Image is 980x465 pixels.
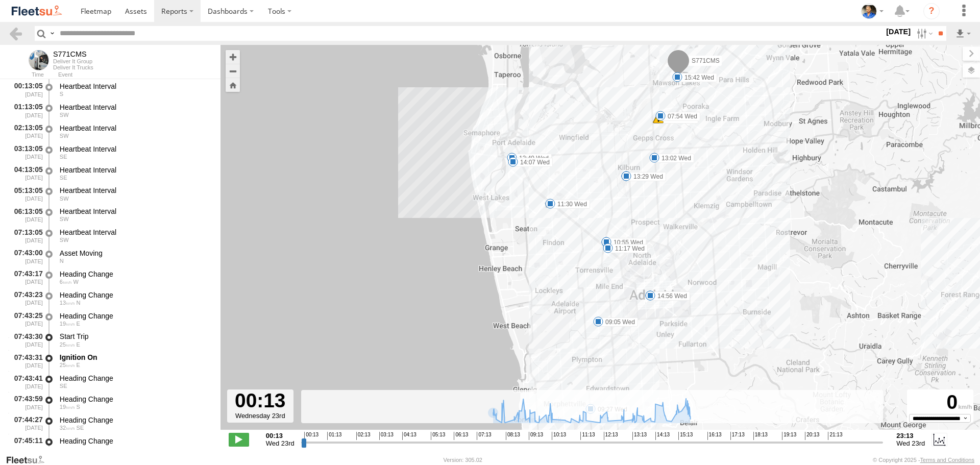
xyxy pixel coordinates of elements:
[53,64,93,70] div: Deliver It Trucks
[678,432,693,440] span: 15:13
[8,351,44,370] div: 07:43:31 [DATE]
[60,216,69,222] span: Heading: 230
[402,432,416,440] span: 04:13
[60,395,211,404] div: Heading Change
[580,432,595,440] span: 11:13
[782,432,796,440] span: 19:13
[53,58,93,64] div: Deliver It Group
[513,158,553,167] label: 14:07 Wed
[73,279,78,285] span: Heading: 271
[60,124,211,133] div: Heartbeat Interval
[8,26,23,41] a: Back to previous Page
[226,50,240,64] button: Zoom in
[60,362,75,368] span: 25
[226,78,240,92] button: Zoom Home
[529,432,543,440] span: 09:13
[896,432,925,439] strong: 23:13
[60,332,211,341] div: Start Trip
[60,279,72,285] span: 6
[805,432,819,440] span: 20:13
[60,270,211,279] div: Heading Change
[8,226,44,245] div: 07:13:05 [DATE]
[60,353,211,362] div: Ignition On
[77,446,84,452] span: Heading: 117
[660,112,700,121] label: 07:54 Wed
[8,414,44,433] div: 07:44:27 [DATE]
[60,425,75,431] span: 32
[60,374,211,383] div: Heading Change
[677,73,717,82] label: 15:42 Wed
[8,268,44,287] div: 07:43:17 [DATE]
[909,391,972,414] div: 0
[884,26,913,37] label: [DATE]
[8,435,44,454] div: 07:45:11 [DATE]
[454,432,468,440] span: 06:13
[8,143,44,162] div: 03:13:05 [DATE]
[60,186,211,195] div: Heartbeat Interval
[655,432,670,440] span: 14:13
[356,432,371,440] span: 02:13
[8,247,44,266] div: 07:43:00 [DATE]
[8,372,44,391] div: 07:43:41 [DATE]
[632,432,647,440] span: 13:13
[77,321,80,327] span: Heading: 75
[6,455,53,465] a: Visit our Website
[226,64,240,78] button: Zoom out
[707,432,722,440] span: 16:13
[828,432,842,440] span: 21:13
[77,425,84,431] span: Heading: 148
[60,112,69,118] span: Heading: 213
[658,114,698,124] label: 07:50 Wed
[512,154,552,163] label: 13:49 Wed
[60,321,75,327] span: 19
[60,383,67,389] span: Heading: 151
[8,310,44,329] div: 07:43:25 [DATE]
[692,57,720,64] span: S771CMS
[10,4,63,18] img: fleetsu-logo-horizontal.svg
[60,133,69,139] span: Heading: 213
[60,341,75,348] span: 25
[60,436,211,446] div: Heading Change
[954,26,972,41] label: Export results as...
[60,91,63,97] span: Heading: 161
[604,432,618,440] span: 12:13
[857,4,887,19] div: Matt Draper
[60,415,211,425] div: Heading Change
[60,249,211,258] div: Asset Moving
[60,300,75,306] span: 13
[266,432,295,439] strong: 00:13
[60,446,75,452] span: 34
[8,164,44,183] div: 04:13:05 [DATE]
[8,185,44,204] div: 05:13:05 [DATE]
[608,244,648,253] label: 11:17 Wed
[896,439,925,447] span: Wed 23rd Jul 2025
[552,432,566,440] span: 10:13
[626,172,666,181] label: 13:29 Wed
[77,404,80,410] span: Heading: 182
[77,300,81,306] span: Heading: 22
[550,200,590,209] label: 11:30 Wed
[8,393,44,412] div: 07:43:59 [DATE]
[58,72,220,78] div: Event
[8,72,44,78] div: Time
[60,154,67,160] span: Heading: 154
[431,432,445,440] span: 05:13
[60,237,69,243] span: Heading: 230
[477,432,491,440] span: 07:13
[60,228,211,237] div: Heartbeat Interval
[8,331,44,350] div: 07:43:30 [DATE]
[60,144,211,154] div: Heartbeat Interval
[60,175,67,181] span: Heading: 154
[923,3,940,19] i: ?
[506,432,520,440] span: 08:13
[8,289,44,308] div: 07:43:23 [DATE]
[60,404,75,410] span: 19
[598,317,638,327] label: 09:05 Wed
[606,238,646,247] label: 10:55 Wed
[920,457,974,463] a: Terms and Conditions
[8,122,44,141] div: 02:13:05 [DATE]
[379,432,394,440] span: 03:13
[304,432,318,440] span: 00:13
[60,290,211,300] div: Heading Change
[327,432,341,440] span: 01:13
